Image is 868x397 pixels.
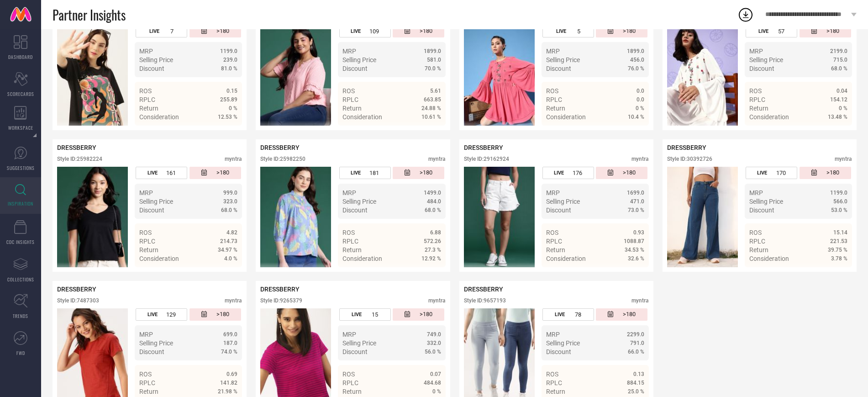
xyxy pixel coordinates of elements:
div: Click to view image [667,25,738,126]
span: WORKSPACE [8,124,33,131]
span: 1699.0 [627,190,644,196]
div: Click to view image [667,167,738,267]
span: 999.0 [223,190,237,196]
span: Details [421,130,441,137]
div: Click to view image [57,167,128,267]
span: SCORECARDS [7,90,34,97]
span: >180 [420,27,432,35]
span: 70.0 % [425,65,441,72]
span: 0 % [636,105,644,111]
img: Style preview image [464,167,535,267]
img: Style preview image [667,25,738,126]
span: 39.75 % [828,247,847,253]
span: >180 [216,169,229,177]
span: Details [827,130,847,137]
span: 57 [778,28,784,35]
span: 0.15 [226,88,237,94]
span: RPLC [342,96,358,103]
div: Style ID: 7487303 [57,297,99,304]
span: Discount [342,206,368,214]
span: LIVE [149,28,159,34]
span: Selling Price [342,339,376,347]
span: 68.0 % [221,207,237,213]
div: Style ID: 25982250 [260,156,305,162]
span: >180 [623,27,636,35]
span: Consideration [139,255,179,262]
span: Details [624,271,644,279]
div: Number of days the style has been live on the platform [136,308,187,321]
span: DRESSBERRY [260,286,300,293]
div: Number of days the style has been live on the platform [746,167,797,179]
span: >180 [420,311,432,318]
span: 715.0 [833,57,847,63]
span: 484.68 [424,380,441,386]
div: Click to view image [464,167,535,267]
div: myntra [428,297,446,304]
span: Return [139,388,158,395]
span: Consideration [546,113,586,121]
span: 255.89 [220,96,237,103]
span: LIVE [352,312,362,318]
div: Open download list [737,6,754,23]
span: LIVE [351,28,361,34]
span: MRP [749,48,763,55]
span: 7 [170,28,174,35]
span: Discount [139,348,164,355]
div: Number of days the style has been live on the platform [542,167,594,179]
span: 5 [577,28,580,35]
div: Number of days the style has been live on the platform [542,25,594,37]
span: 6.88 [430,229,441,236]
div: Number of days since the style was first listed on the platform [189,308,241,321]
span: >180 [420,169,432,177]
span: Return [342,246,362,254]
span: MRP [139,189,153,196]
a: Details [411,130,441,137]
span: 1199.0 [830,190,847,196]
span: LIVE [757,170,767,176]
span: 749.0 [427,331,441,338]
span: Return [342,105,362,112]
span: 456.0 [630,57,644,63]
span: >180 [826,27,839,35]
span: 12.53 % [218,114,237,120]
span: 1899.0 [627,48,644,54]
div: Number of days the style has been live on the platform [746,25,797,37]
span: 34.97 % [218,247,237,253]
span: Discount [139,206,164,214]
span: MRP [546,48,560,55]
span: 5.61 [430,88,441,94]
div: Number of days since the style was first listed on the platform [393,308,444,321]
span: RPLC [749,96,765,103]
span: Partner Insights [53,5,126,24]
img: Style preview image [667,167,738,267]
div: Number of days since the style was first listed on the platform [189,25,241,37]
div: Style ID: 9657193 [464,297,506,304]
span: Selling Price [546,198,580,205]
div: myntra [631,156,649,162]
span: RPLC [546,379,562,386]
span: Return [139,105,158,112]
span: DRESSBERRY [57,144,96,151]
span: ROS [139,229,152,236]
span: Consideration [749,255,789,262]
span: 53.0 % [831,207,847,213]
span: 572.26 [424,238,441,244]
span: 221.53 [830,238,847,244]
span: ROS [546,371,558,378]
div: Click to view image [57,25,128,126]
span: Consideration [749,113,789,121]
span: Return [546,105,565,112]
span: ROS [749,87,762,95]
span: 0.13 [633,371,644,377]
span: Selling Price [546,339,580,347]
a: Details [818,271,847,279]
div: Number of days since the style was first listed on the platform [189,167,241,179]
span: 76.0 % [628,65,644,72]
div: Number of days since the style was first listed on the platform [596,308,647,321]
span: 0.93 [633,229,644,236]
span: 484.0 [427,198,441,205]
a: Details [818,130,847,137]
span: 181 [369,169,379,176]
span: Details [827,271,847,279]
span: LIVE [554,170,564,176]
